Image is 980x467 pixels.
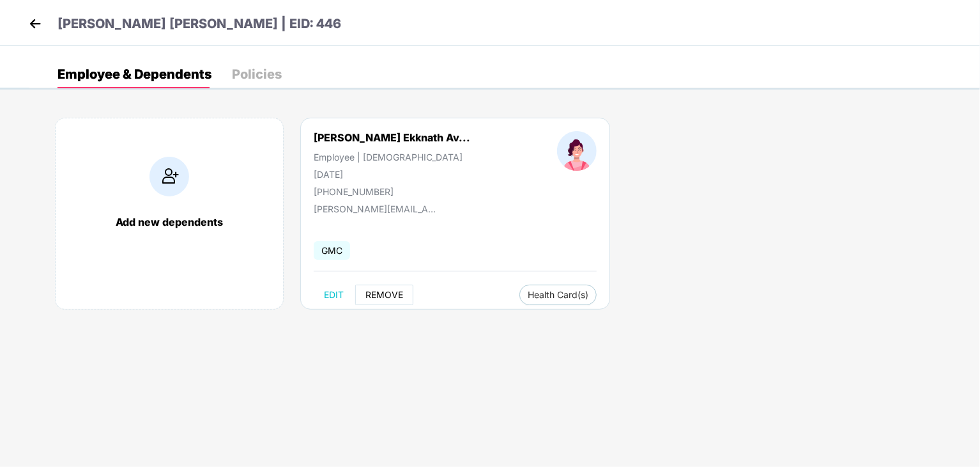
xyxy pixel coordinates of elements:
img: addIcon [149,157,189,196]
span: EDIT [324,290,344,300]
div: Add new dependents [68,216,270,228]
button: Health Card(s) [519,285,597,305]
div: Employee | [DEMOGRAPHIC_DATA] [314,152,470,162]
img: back [26,14,45,33]
p: [PERSON_NAME] [PERSON_NAME] | EID: 446 [57,14,341,34]
div: [DATE] [314,169,470,180]
button: REMOVE [355,285,413,305]
div: Policies [232,68,282,81]
span: GMC [314,241,350,260]
div: Employee & Dependents [57,68,211,81]
div: [PHONE_NUMBER] [314,186,470,197]
span: Health Card(s) [528,292,588,298]
div: [PERSON_NAME] Ekknath Av... [314,131,470,144]
div: [PERSON_NAME][EMAIL_ADDRESS][DOMAIN_NAME] [314,203,441,214]
img: profileImage [557,131,597,171]
button: EDIT [314,285,354,305]
span: REMOVE [365,290,403,300]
